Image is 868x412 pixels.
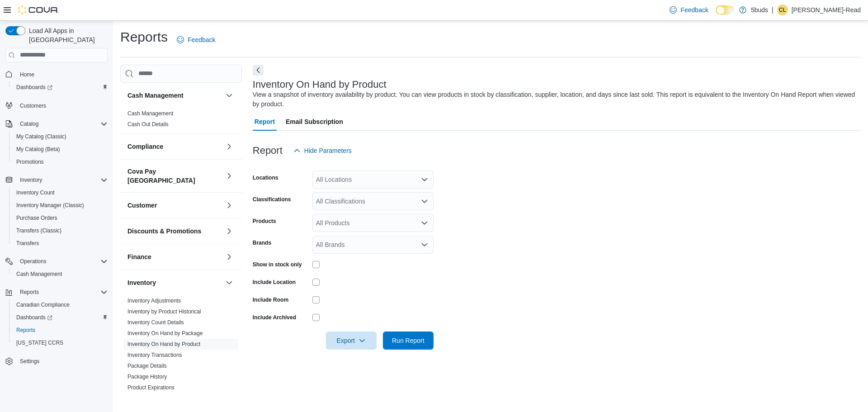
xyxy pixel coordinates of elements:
a: Customers [16,100,50,111]
span: Purchase Orders [16,214,57,222]
a: Feedback [173,31,219,49]
span: Dashboards [13,82,108,93]
button: Home [2,68,111,81]
a: Inventory Manager (Classic) [13,200,88,211]
button: Open list of options [421,176,428,183]
span: Promotions [16,158,44,166]
a: Package History [127,374,167,380]
span: Feedback [680,5,708,14]
button: Customer [127,201,222,210]
button: Export [326,331,377,350]
span: Product Expirations [127,384,175,391]
h3: Inventory [127,278,156,287]
p: [PERSON_NAME]-Read [792,5,861,15]
div: Casey Long-Read [777,5,788,15]
h3: Compliance [127,142,163,151]
button: Canadian Compliance [9,298,111,311]
button: Open list of options [421,198,428,205]
button: Discounts & Promotions [127,227,222,236]
h1: Reports [120,28,168,46]
span: Cash Management [16,270,62,278]
span: Cash Management [13,269,108,279]
button: Compliance [224,141,235,152]
button: [US_STATE] CCRS [9,336,111,349]
button: Inventory Count [9,186,111,199]
span: Dark Mode [716,15,716,15]
span: Package Details [127,362,167,369]
button: Hide Parameters [290,142,355,160]
span: Promotions [13,156,108,167]
label: Show in stock only [253,261,302,268]
span: Catalog [16,118,108,129]
button: Inventory [224,277,235,288]
a: Settings [16,356,43,367]
span: Dashboards [16,84,52,91]
button: Catalog [16,118,42,129]
h3: Inventory On Hand by Product [253,79,387,90]
div: View a snapshot of inventory availability by product. You can view products in stock by classific... [253,90,856,109]
button: Operations [16,256,50,267]
span: Load All Apps in [GEOGRAPHIC_DATA] [25,26,108,44]
button: Inventory [16,175,46,185]
a: Dashboards [13,82,56,93]
h3: Customer [127,201,157,210]
button: Open list of options [421,219,428,227]
a: Promotions [13,156,47,167]
span: Hide Parameters [304,146,352,155]
a: Inventory Count Details [127,319,184,326]
button: Inventory [2,174,111,186]
a: Transfers [13,238,42,249]
a: Dashboards [9,311,111,324]
span: Inventory Count [13,187,108,198]
a: Home [16,69,38,80]
span: Dashboards [16,314,52,321]
button: Discounts & Promotions [224,226,235,237]
a: Inventory Count [13,187,58,198]
span: CL [779,5,786,15]
button: Operations [2,255,111,268]
span: Operations [20,258,47,265]
span: Settings [16,355,108,367]
span: Feedback [188,35,215,44]
a: Cash Out Details [127,121,169,128]
span: Operations [16,256,108,267]
button: Promotions [9,156,111,168]
button: Cova Pay [GEOGRAPHIC_DATA] [127,167,222,185]
button: Cash Management [224,90,235,101]
a: [US_STATE] CCRS [13,337,67,348]
span: Package History [127,373,167,380]
a: Transfers (Classic) [13,225,65,236]
span: Inventory On Hand by Product [127,341,200,348]
label: Products [253,218,276,225]
button: Purchase Orders [9,212,111,224]
span: Customers [16,100,108,111]
span: Transfers [16,240,39,247]
img: Cova [18,5,59,14]
label: Include Archived [253,314,296,321]
button: Customers [2,99,111,112]
span: My Catalog (Beta) [16,146,60,153]
button: Open list of options [421,241,428,248]
a: Inventory On Hand by Product [127,341,200,347]
a: My Catalog (Classic) [13,131,70,142]
button: My Catalog (Beta) [9,143,111,156]
button: Cash Management [127,91,222,100]
input: Dark Mode [716,5,735,15]
button: My Catalog (Classic) [9,130,111,143]
a: Cash Management [127,110,173,117]
span: Catalog [20,120,38,128]
span: Home [16,69,108,80]
button: Reports [9,324,111,336]
span: Customers [20,102,46,109]
a: Inventory by Product Historical [127,308,201,315]
span: My Catalog (Classic) [13,131,108,142]
span: Reports [16,287,108,298]
span: Inventory Transactions [127,351,182,359]
button: Finance [127,252,222,261]
label: Brands [253,239,271,246]
button: Cash Management [9,268,111,280]
span: Washington CCRS [13,337,108,348]
span: Export [331,331,371,350]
